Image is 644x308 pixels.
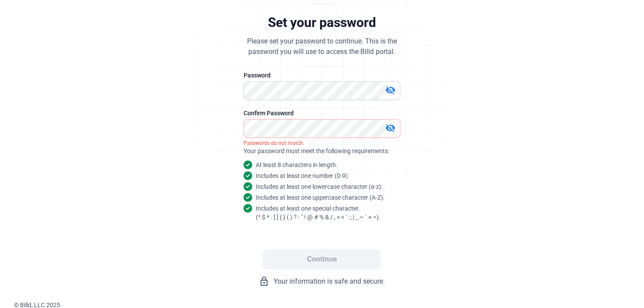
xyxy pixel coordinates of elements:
div: Please set your password to continue. This is the password you will use to access the Billd portal. [247,36,397,57]
div: Password [244,71,400,80]
snap: At least 8 characters in length. [256,161,338,169]
i: Passwords do not match. [244,140,304,146]
mat-icon: lock_outline [259,276,270,287]
snap: Includes at least one special character. (^ $ * . [ ] { } ( ) ? - " ! @ # % & / , > < ' : ; | _ ~... [256,204,380,221]
div: Confirm Password [244,109,400,117]
snap: Includes at least one uppercase character (A-Z). [256,193,385,202]
div: Set your password [268,14,376,31]
div: Your password must meet the following requirements: [244,147,400,155]
button: Continue [263,249,381,269]
mat-icon: visibility_off [385,85,396,95]
snap: Includes at least one lowercase character (a-z). [256,182,383,191]
div: Your information is safe and secure. [191,276,453,287]
snap: Includes at least one number (0-9). [256,171,349,180]
mat-icon: visibility_off [385,123,396,133]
